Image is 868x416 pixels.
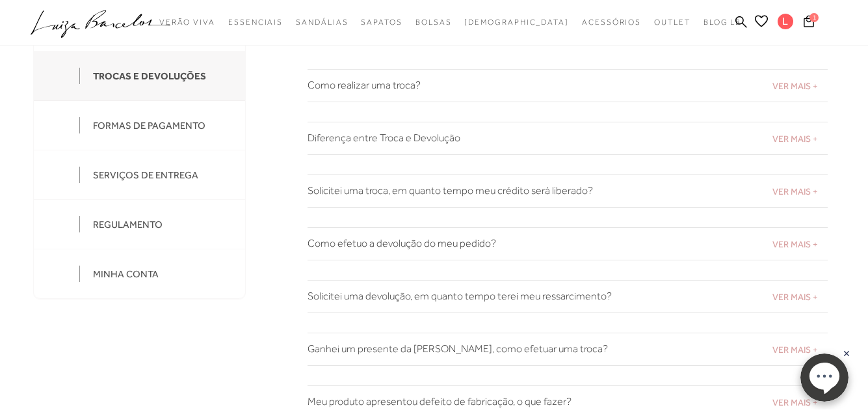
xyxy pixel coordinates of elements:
a: BLOG LB [704,10,741,35]
a: noSubCategoriesText [464,10,569,35]
span: Acessórios [582,18,641,27]
a: noSubCategoriesText [582,10,641,35]
a: FORMAS DE PAGAMENTO [34,101,245,150]
span: VER MAIS + [772,133,818,144]
span: Verão Viva [159,18,215,27]
a: noSubCategoriesText [159,10,215,35]
span: Outlet [654,18,690,27]
a: noSubCategoriesText [654,10,690,35]
span: [DEMOGRAPHIC_DATA] [464,18,569,27]
a: MINHA CONTA [34,249,245,299]
h2: Meu produto apresentou defeito de fabricação, o que fazer? [308,396,828,408]
a: REGULAMENTO [34,200,245,249]
a: noSubCategoriesText [361,10,402,35]
h2: Solicitei uma troca, em quanto tempo meu crédito será liberado? [308,185,828,197]
h2: Como realizar uma troca? [308,79,828,92]
button: 1 [800,14,818,32]
a: noSubCategoriesText [415,10,452,35]
span: VER MAIS + [772,186,818,197]
span: Essenciais [228,18,283,27]
span: VER MAIS + [772,397,818,408]
span: Sapatos [361,18,402,27]
a: SERVIÇOS DE ENTREGA [34,150,245,200]
span: VER MAIS + [772,81,818,91]
span: VER MAIS + [772,292,818,302]
span: VER MAIS + [772,344,818,355]
span: L [778,14,793,29]
span: Sandálias [296,18,348,27]
h2: Ganhei um presente da [PERSON_NAME], como efetuar uma troca? [308,343,828,355]
h2: Como efetuo a devolução do meu pedido? [308,238,828,250]
div: TROCAS E DEVOLUÇÕES [93,70,206,82]
h2: Solicitei uma devolução, em quanto tempo terei meu ressarcimento? [308,290,828,303]
div: SERVIÇOS DE ENTREGA [93,169,198,181]
span: BLOG LB [704,18,741,27]
div: REGULAMENTO [93,219,163,230]
span: VER MAIS + [772,239,818,249]
span: 1 [809,13,819,22]
button: L [772,13,800,33]
a: TROCAS E DEVOLUÇÕES [34,51,245,101]
div: MINHA CONTA [93,268,159,280]
a: noSubCategoriesText [296,10,348,35]
span: Bolsas [415,18,452,27]
h2: Diferença entre Troca e Devolução [308,132,828,145]
div: FORMAS DE PAGAMENTO [93,120,205,132]
a: noSubCategoriesText [228,10,283,35]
